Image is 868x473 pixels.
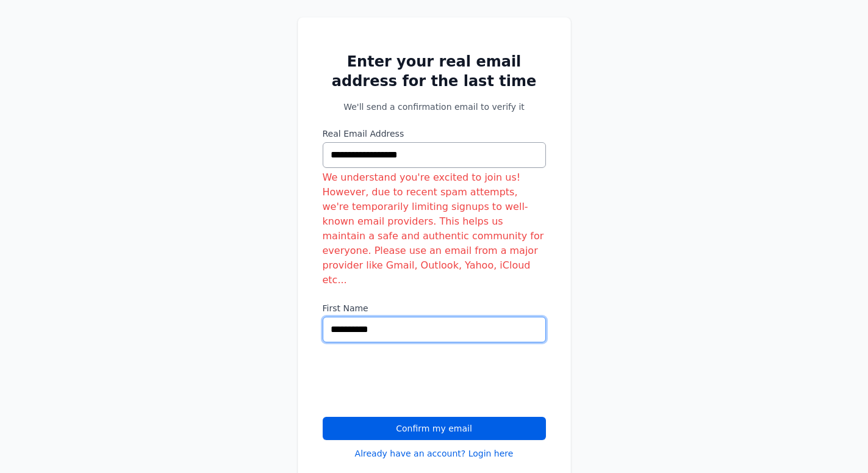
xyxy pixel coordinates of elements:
[323,170,546,287] div: We understand you're excited to join us! However, due to recent spam attempts, we're temporarily ...
[355,447,514,460] a: Already have an account? Login here
[323,302,546,314] label: First Name
[323,128,546,140] label: Real Email Address
[323,52,546,91] h2: Enter your real email address for the last time
[323,357,508,405] iframe: reCAPTCHA
[323,417,546,440] button: Confirm my email
[323,101,546,113] p: We'll send a confirmation email to verify it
